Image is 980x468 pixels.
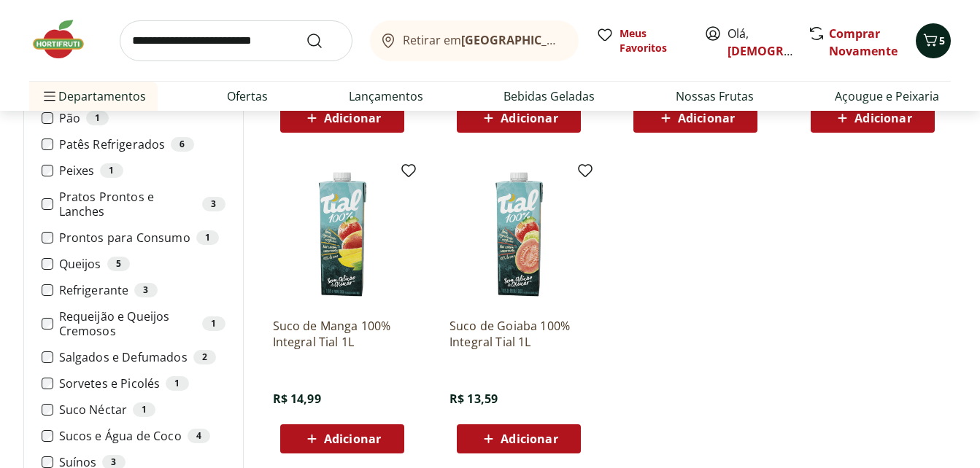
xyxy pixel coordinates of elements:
span: Adicionar [501,433,557,445]
label: Sucos e Água de Coco [59,429,225,443]
label: Prontos para Consumo [59,230,225,245]
a: Açougue e Peixaria [835,87,939,105]
div: 2 [193,350,216,364]
span: Adicionar [324,433,381,445]
span: Meus Favoritos [620,26,687,55]
span: Adicionar [324,112,381,124]
span: 5 [939,34,945,47]
button: Adicionar [633,104,757,133]
button: Retirar em[GEOGRAPHIC_DATA]/[GEOGRAPHIC_DATA] [370,20,579,61]
span: Adicionar [678,112,735,124]
label: Peixes [59,163,225,178]
a: Bebidas Geladas [503,87,595,105]
button: Adicionar [457,104,581,133]
span: Retirar em [403,34,564,47]
label: Pão [59,111,225,125]
span: Adicionar [501,112,557,124]
label: Pratos Prontos e Lanches [59,190,225,219]
button: Menu [41,79,58,114]
div: 6 [171,137,193,152]
button: Adicionar [280,424,404,453]
span: R$ 14,99 [273,391,321,407]
div: 1 [86,111,109,125]
a: Ofertas [227,87,268,105]
button: Adicionar [457,424,581,453]
button: Adicionar [811,104,935,133]
span: Departamentos [41,79,146,114]
div: 1 [166,376,188,391]
a: Lançamentos [349,87,423,105]
div: 3 [202,197,225,211]
img: Hortifruti [29,17,102,61]
a: Meus Favoritos [596,26,687,55]
label: Sorvetes e Picolés [59,376,225,391]
a: Nossas Frutas [676,87,754,105]
img: Suco de Manga 100% Integral Tial 1L [273,168,412,306]
input: search [120,20,352,61]
a: Suco de Manga 100% Integral Tial 1L [273,318,412,350]
div: 1 [133,402,155,417]
div: 1 [100,163,123,178]
div: 4 [188,429,210,443]
a: Comprar Novamente [829,26,898,59]
button: Carrinho [916,23,951,58]
div: 1 [196,230,219,245]
div: 1 [202,316,225,331]
button: Submit Search [306,32,341,50]
a: Suco de Goiaba 100% Integral Tial 1L [450,318,588,350]
label: Salgados e Defumados [59,350,225,364]
label: Suco Néctar [59,402,225,417]
img: Suco de Goiaba 100% Integral Tial 1L [450,168,588,306]
b: [GEOGRAPHIC_DATA]/[GEOGRAPHIC_DATA] [461,32,707,48]
div: 3 [134,283,157,297]
button: Adicionar [280,104,404,133]
label: Refrigerante [59,283,225,297]
label: Patês Refrigerados [59,137,225,152]
label: Queijos [59,257,225,271]
a: [DEMOGRAPHIC_DATA] [728,43,859,59]
span: Adicionar [854,112,911,124]
label: Requeijão e Queijos Cremosos [59,309,225,338]
span: Olá, [728,25,792,60]
span: R$ 13,59 [450,391,498,407]
div: 5 [107,257,130,271]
